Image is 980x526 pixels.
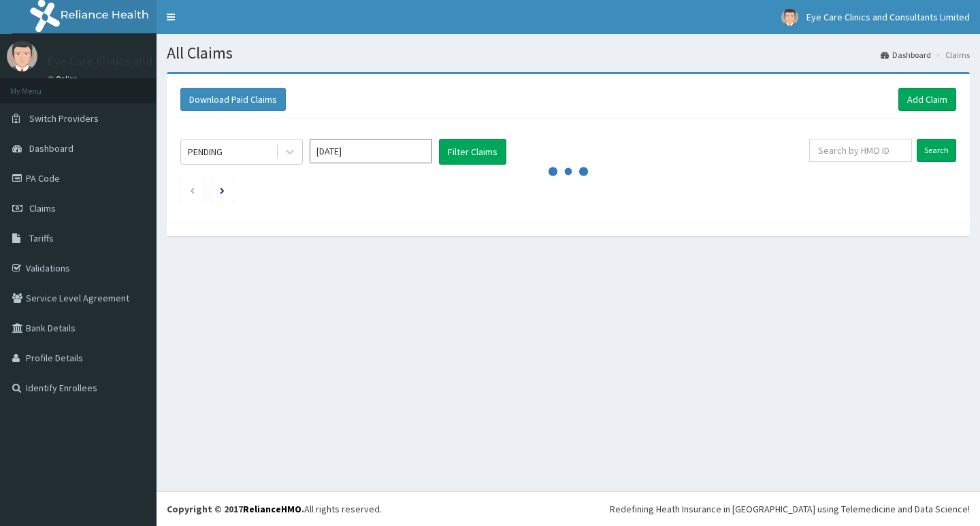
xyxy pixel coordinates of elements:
[806,11,970,23] span: Eye Care Clinics and Consultants Limited
[29,202,56,214] span: Claims
[220,184,225,196] a: Next page
[548,151,589,192] svg: audio-loading
[932,49,970,61] li: Claims
[881,49,931,61] a: Dashboard
[29,232,54,244] span: Tariffs
[167,44,970,62] h1: All Claims
[180,88,286,111] button: Download Paid Claims
[243,503,301,515] a: RelianceHMO
[189,184,195,196] a: Previous page
[48,55,263,67] p: Eye Care Clinics and Consultants Limited
[610,502,970,516] div: Redefining Heath Insurance in [GEOGRAPHIC_DATA] using Telemedicine and Data Science!
[917,139,956,162] input: Search
[167,503,304,515] strong: Copyright © 2017 .
[439,139,506,165] button: Filter Claims
[157,491,980,526] footer: All rights reserved.
[29,142,73,154] span: Dashboard
[29,112,99,125] span: Switch Providers
[48,74,80,84] a: Online
[310,139,432,163] input: Select Month and Year
[898,88,956,111] a: Add Claim
[781,9,798,26] img: User Image
[809,139,912,162] input: Search by HMO ID
[7,41,37,71] img: User Image
[188,145,223,159] div: PENDING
